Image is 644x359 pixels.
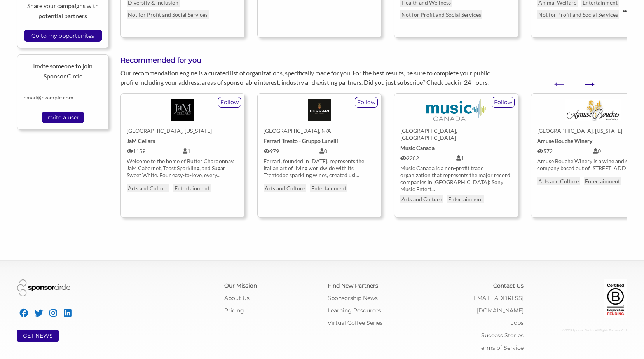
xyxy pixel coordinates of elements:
[551,76,559,84] button: Previous
[328,307,381,314] a: Learning Resources
[328,295,378,301] a: Sponsorship News
[310,184,347,192] p: Entertainment
[456,155,512,162] div: 1
[535,324,627,337] div: © 2025 Sponsor Circle - All Rights Reserved
[127,94,239,178] a: JaM Cellars Logo[GEOGRAPHIC_DATA], [US_STATE]JaM Cellars11591Welcome to the home of Butter Chardo...
[537,10,619,19] p: Not for Profit and Social Services
[400,127,512,141] div: [GEOGRAPHIC_DATA], [GEOGRAPHIC_DATA]
[328,319,383,326] a: Virtual Coffee Series
[478,344,524,351] a: Terms of Service
[493,282,524,289] a: Contact Us
[481,332,524,339] a: Success Stories
[224,307,244,314] a: Pricing
[400,155,456,162] div: 2282
[127,10,209,19] a: Not for Profit and Social Services
[492,97,514,107] p: Follow
[127,138,155,144] strong: JaM Cellars
[264,158,375,179] div: Ferrari, founded in [DATE], represents the Italian art of living worldwide with its Trentodoc spa...
[28,30,98,41] input: Go to my opportunites
[17,279,70,296] img: Sponsor Circle Logo
[264,148,319,155] div: 979
[218,97,241,107] p: Follow
[224,282,257,289] a: Our Mission
[319,148,375,155] div: 0
[400,195,443,203] p: Arts and Culture
[264,184,306,192] p: Arts and Culture
[565,99,621,121] img: Amuse Bouche Winery Logo
[400,145,435,151] strong: Music Canada
[537,148,593,155] div: 572
[355,97,377,107] p: Follow
[224,295,250,301] a: About Us
[24,1,103,21] p: Share your campaigns with potential partners
[447,195,484,203] p: Entertainment
[23,332,53,339] a: GET NEWS
[584,177,621,185] p: Entertainment
[127,148,183,155] div: 1159
[472,295,524,314] a: [EMAIL_ADDRESS][DOMAIN_NAME]
[264,127,375,134] div: [GEOGRAPHIC_DATA], N/A
[537,138,592,144] strong: Amuse Bouche Winery
[42,112,83,123] input: Invite a user
[24,61,103,81] p: Invite someone to join Sponsor Circle
[264,138,338,144] strong: Ferrari Trento - Gruppo Lunelli
[328,282,378,289] a: Find New Partners
[400,165,512,193] div: Music Canada is a non-profit trade organization that represents the major record companies in [GE...
[120,56,627,65] h3: Recommended for you
[171,99,194,121] img: JaM Cellars Logo
[511,319,524,326] a: Jobs
[400,10,482,19] p: Not for Profit and Social Services
[537,177,580,185] p: Arts and Culture
[581,76,589,84] button: Next
[127,158,239,179] div: Welcome to the home of Butter Chardonnay, JaM Cabernet, Toast Sparkling, and Sugar Sweet White. F...
[308,99,331,121] img: Ferrari Trento - Gruppo Lunelli Logo
[183,148,239,155] div: 1
[127,127,239,134] div: [GEOGRAPHIC_DATA], [US_STATE]
[426,99,486,121] img: Logo
[127,184,169,192] a: Arts and Culture
[173,184,211,192] a: Entertainment
[604,279,627,318] img: Certified Corporation Pending Logo
[115,68,503,87] div: Our recommendation engine is a curated list of organizations, specifically made for you. For the ...
[24,90,103,105] input: email@example.com
[621,329,627,332] span: C: U:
